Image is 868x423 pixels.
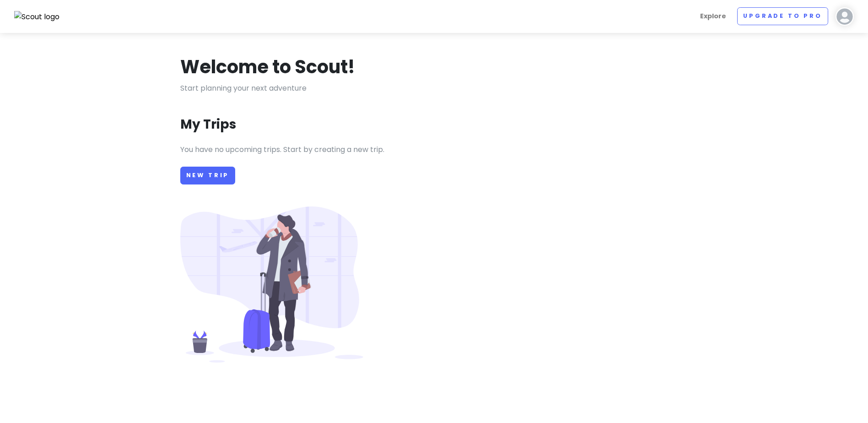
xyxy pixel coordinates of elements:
a: New Trip [180,167,236,184]
p: Start planning your next adventure [180,82,688,94]
a: Explore [696,7,730,25]
img: Scout logo [14,11,60,23]
h1: Welcome to Scout! [180,55,355,79]
a: Upgrade to Pro [737,7,828,25]
img: Person with luggage at airport [180,206,363,363]
p: You have no upcoming trips. Start by creating a new trip. [180,144,688,156]
h3: My Trips [180,116,236,133]
img: User profile [836,7,854,26]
